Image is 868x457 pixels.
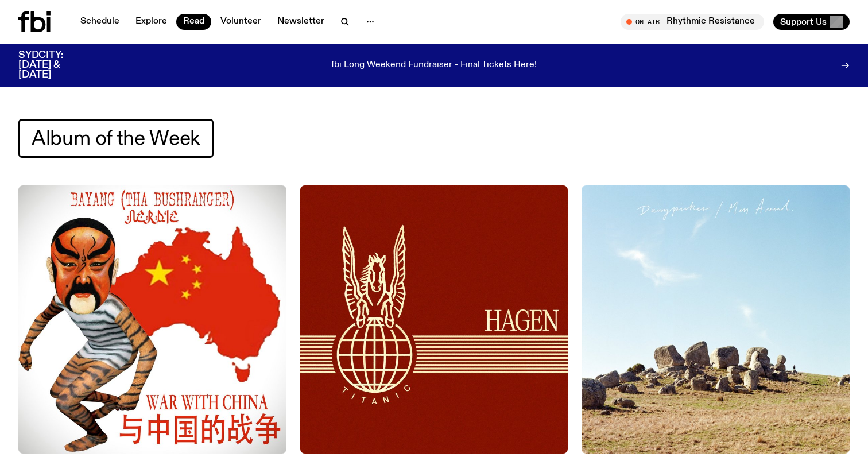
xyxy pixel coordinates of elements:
[214,14,268,30] a: Volunteer
[780,17,827,27] span: Support Us
[129,14,174,30] a: Explore
[32,127,200,150] span: Album of the Week
[773,14,850,30] button: Support Us
[270,14,331,30] a: Newsletter
[331,60,537,71] p: fbi Long Weekend Fundraiser - Final Tickets Here!
[621,14,764,30] button: On AirRhythmic Resistance
[18,51,92,80] h3: SYDCITY: [DATE] & [DATE]
[176,14,211,30] a: Read
[73,14,126,30] a: Schedule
